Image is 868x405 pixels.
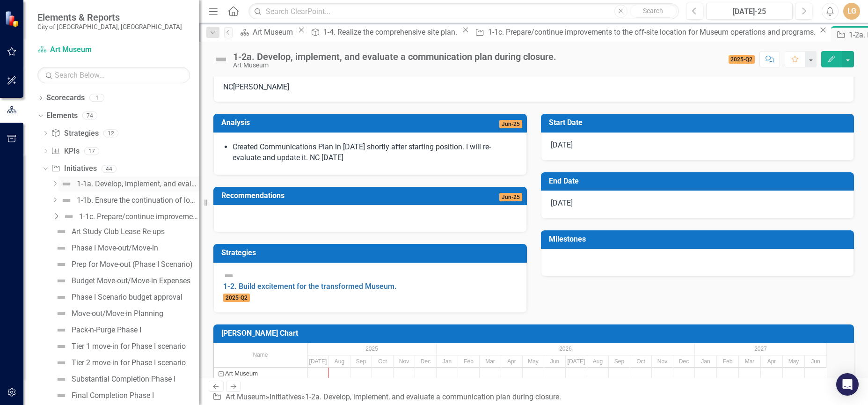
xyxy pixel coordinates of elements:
[72,228,165,236] div: Art Study Club Lease Re-ups
[212,392,565,403] div: » »
[836,373,859,396] div: Open Intercom Messenger
[56,390,67,401] img: Not Defined
[72,277,190,285] div: Budget Move-out/Move-in Expenses
[223,270,234,281] img: Not Defined
[77,196,199,205] div: 1-1b. Ensure the continuation of long-standing programs during the closure of the building.
[72,342,186,351] div: Tier 1 move-in for Phase I scenario
[53,273,190,288] a: Budget Move-out/Move-in Expenses
[77,180,199,188] div: 1-1a. Develop, implement, and evaluate offsite programs.
[53,339,186,354] a: Tier 1 move-in for Phase I scenario
[213,52,228,67] img: Not Defined
[609,355,630,368] div: Sep
[566,355,587,368] div: Jul
[695,355,717,368] div: Jan
[549,177,850,185] h3: End Date
[652,355,673,368] div: Nov
[499,120,522,128] span: Jun-25
[717,355,739,368] div: Feb
[248,3,678,20] input: Search ClearPoint...
[551,199,573,207] span: [DATE]
[472,26,817,38] a: 1-1c. Prepare/continue improvements to the off-site location for Museum operations and programs.
[783,355,805,368] div: May
[223,282,397,291] a: 1-2. Build excitement for the transformed Museum.
[270,392,301,401] a: Initiatives
[72,359,186,367] div: Tier 2 move-in for Phase I scenario
[37,23,182,30] small: City of [GEOGRAPHIC_DATA], [GEOGRAPHIC_DATA]
[53,323,141,338] a: Pack-n-Purge Phase I
[58,193,199,208] a: 1-1b. Ensure the continuation of long-standing programs during the closure of the building.
[739,355,761,368] div: Mar
[56,324,67,336] img: Not Defined
[643,7,663,15] span: Search
[72,260,193,269] div: Prep for Move-out (Phase I Scenario)
[233,62,556,69] div: Art Museum
[549,235,850,243] h3: Milestones
[37,67,190,83] input: Search Below...
[214,368,307,380] div: Task: Art Museum Start date: 2025-07-01 End date: 2025-07-02
[46,110,78,121] a: Elements
[84,147,99,155] div: 17
[221,329,849,338] h3: [PERSON_NAME] Chart
[61,178,72,190] img: Not Defined
[214,368,307,379] div: Art Museum
[221,191,442,200] h3: Recommendations
[221,249,522,257] h3: Strategies
[307,26,460,38] a: 1-4. Realize the comprehensive site plan.
[307,343,437,355] div: 2025
[253,26,296,38] div: Art Museum
[501,355,523,368] div: Apr
[53,257,193,272] a: Prep for Move-out (Phase I Scenario)
[72,309,163,318] div: Move-out/Move-in Planning
[673,355,695,368] div: Dec
[53,290,182,305] a: Phase I Scenario budget approval
[53,224,165,239] a: Art Study Club Lease Re-ups
[53,306,163,321] a: Move-out/Move-in Planning
[499,193,522,201] span: Jun-25
[695,343,827,355] div: 2027
[523,355,544,368] div: May
[630,5,677,18] button: Search
[72,391,154,400] div: Final Completion Phase I
[233,82,289,93] div: [PERSON_NAME]
[843,3,860,20] button: LG
[709,6,790,17] div: [DATE]-25
[233,52,556,62] div: 1-2a. Develop, implement, and evaluate a communication plan during closure.
[437,343,695,355] div: 2026
[307,355,329,368] div: Jul
[226,392,266,401] a: Art Museum
[761,355,783,368] div: Apr
[56,308,67,319] img: Not Defined
[56,374,67,385] img: Not Defined
[56,357,67,368] img: Not Defined
[729,55,755,64] span: 2025-Q2
[102,165,117,173] div: 44
[56,341,67,352] img: Not Defined
[805,355,827,368] div: Jun
[630,355,652,368] div: Oct
[72,326,141,334] div: Pack-n-Purge Phase I
[72,244,158,252] div: Phase I Move-out/Move-in
[223,82,233,93] div: NC
[329,355,350,368] div: Aug
[323,26,460,38] div: 1-4. Realize the comprehensive site plan.
[372,355,394,368] div: Oct
[305,392,561,401] div: 1-2a. Develop, implement, and evaluate a communication plan during closure.
[544,355,566,368] div: Jun
[37,44,154,55] a: Art Museum
[549,118,850,127] h3: Start Date
[53,355,186,370] a: Tier 2 move-in for Phase I scenario
[415,355,437,368] div: Dec
[56,243,67,254] img: Not Defined
[56,292,67,303] img: Not Defined
[37,12,182,23] span: Elements & Reports
[214,343,307,367] div: Name
[350,355,372,368] div: Sep
[56,275,67,287] img: Not Defined
[56,259,67,270] img: Not Defined
[89,94,104,102] div: 1
[587,355,609,368] div: Aug
[437,355,458,368] div: Jan
[46,93,85,103] a: Scorecards
[56,226,67,237] img: Not Defined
